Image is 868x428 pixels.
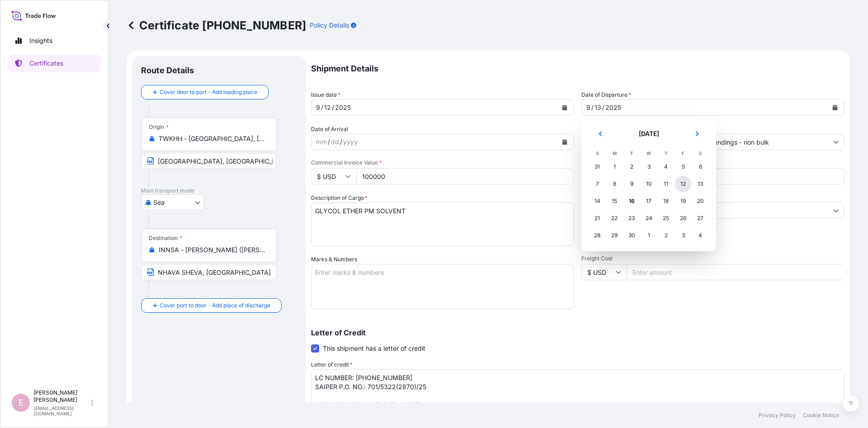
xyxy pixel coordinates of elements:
[658,193,674,209] div: Thursday, September 18, 2025
[641,176,657,192] div: Wednesday, September 10, 2025
[675,227,691,244] div: Friday, October 3, 2025
[623,159,640,175] div: Tuesday, September 2, 2025
[675,176,691,192] div: Friday, September 12, 2025
[675,148,692,158] th: F
[675,159,691,175] div: Friday, September 5, 2025
[581,119,716,251] section: Calendar
[641,210,657,226] div: Wednesday, September 24, 2025
[606,176,623,192] div: Monday, September 8, 2025
[590,127,610,141] button: Previous
[692,148,709,158] th: S
[606,227,623,244] div: Monday, September 29, 2025
[623,176,640,192] div: Tuesday, September 9, 2025
[658,227,674,244] div: Thursday, October 2, 2025
[606,193,623,209] div: Monday, September 15, 2025
[623,227,640,244] div: Tuesday, September 30, 2025
[623,210,640,226] div: Tuesday, September 23, 2025
[606,148,623,158] th: M
[589,148,606,158] th: S
[127,18,306,33] p: Certificate [PHONE_NUMBER]
[692,176,708,192] div: Saturday, September 13, 2025 selected
[589,227,605,244] div: Sunday, September 28, 2025
[589,127,709,244] div: September 2025
[623,148,640,158] th: T
[589,210,605,226] div: Sunday, September 21, 2025
[589,159,605,175] div: Sunday, August 31, 2025
[641,159,657,175] div: Wednesday, September 3, 2025
[589,148,709,244] table: September 2025
[658,159,674,175] div: Thursday, September 4, 2025
[606,159,623,175] div: Monday, September 1, 2025
[641,227,657,244] div: Wednesday, October 1, 2025
[589,193,605,209] div: Sunday, September 14, 2025
[687,127,707,141] button: Next
[692,159,708,175] div: Saturday, September 6, 2025
[692,210,708,226] div: Saturday, September 27, 2025
[675,210,691,226] div: Friday, September 26, 2025
[692,193,708,209] div: Saturday, September 20, 2025
[616,129,682,138] h2: [DATE]
[606,210,623,226] div: Monday, September 22, 2025
[589,176,605,192] div: Sunday, September 7, 2025
[658,210,674,226] div: Thursday, September 25, 2025
[692,227,708,244] div: Saturday, October 4, 2025
[675,193,691,209] div: Friday, September 19, 2025
[658,176,674,192] div: Thursday, September 11, 2025
[657,148,675,158] th: T
[641,193,657,209] div: Wednesday, September 17, 2025
[623,193,640,209] div: Today, Tuesday, September 16, 2025
[310,21,349,30] p: Policy Details
[640,148,657,158] th: W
